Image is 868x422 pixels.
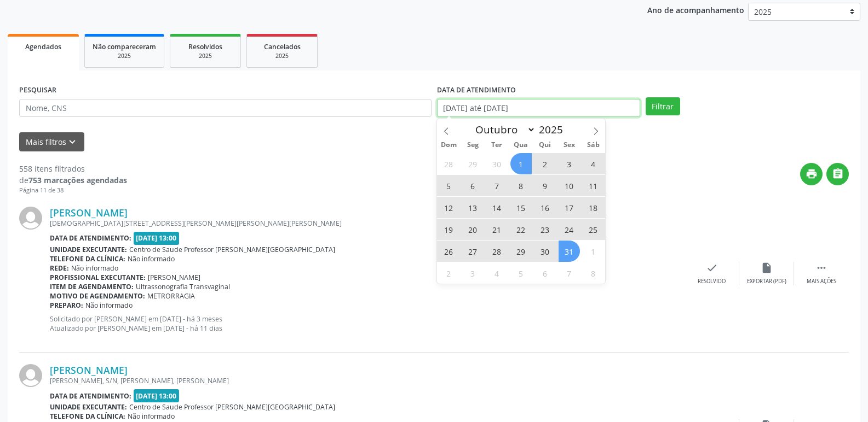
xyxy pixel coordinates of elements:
b: Motivo de agendamento: [50,291,145,301]
span: Outubro 9, 2025 [534,175,556,196]
div: Mais ações [807,278,836,285]
span: Não compareceram [93,42,156,51]
span: Outubro 22, 2025 [510,219,532,240]
div: [PERSON_NAME], S/N, [PERSON_NAME], [PERSON_NAME] [50,376,685,385]
span: Outubro 30, 2025 [534,241,556,262]
span: Outubro 14, 2025 [486,197,508,218]
span: Qua [509,142,533,149]
b: Telefone da clínica: [50,254,125,263]
div: 558 itens filtrados [19,163,127,174]
span: Outubro 6, 2025 [462,175,484,196]
img: img [19,207,42,230]
span: Centro de Saude Professor [PERSON_NAME][GEOGRAPHIC_DATA] [129,245,335,254]
span: Cancelados [264,42,301,51]
b: Unidade executante: [50,402,127,412]
span: Outubro 10, 2025 [559,175,580,196]
strong: 753 marcações agendadas [28,175,127,185]
i:  [815,262,827,274]
span: Outubro 11, 2025 [583,175,604,196]
span: Dom [437,142,461,149]
span: Outubro 24, 2025 [559,219,580,240]
span: Outubro 18, 2025 [583,197,604,218]
input: Year [536,122,572,137]
div: Página 11 de 38 [19,186,127,195]
span: Outubro 1, 2025 [510,153,532,174]
span: Outubro 15, 2025 [510,197,532,218]
div: 2025 [178,52,233,60]
span: Outubro 21, 2025 [486,219,508,240]
span: [PERSON_NAME] [148,273,200,282]
span: Outubro 20, 2025 [462,219,484,240]
span: Outubro 16, 2025 [534,197,556,218]
input: Nome, CNS [19,99,432,118]
span: Outubro 23, 2025 [534,219,556,240]
div: Resolvido [698,278,726,285]
i: print [806,168,818,180]
span: Sex [557,142,581,149]
span: Novembro 1, 2025 [583,241,604,262]
span: Novembro 7, 2025 [559,262,580,284]
span: Resolvidos [188,42,222,51]
button: print [800,163,823,185]
span: Outubro 13, 2025 [462,197,484,218]
b: Data de atendimento: [50,391,131,401]
span: Outubro 27, 2025 [462,241,484,262]
span: Não informado [128,254,175,263]
span: Outubro 28, 2025 [486,241,508,262]
span: Novembro 8, 2025 [583,262,604,284]
span: Centro de Saude Professor [PERSON_NAME][GEOGRAPHIC_DATA] [129,402,335,412]
i: keyboard_arrow_down [66,136,78,148]
i: check [706,262,718,274]
div: [DEMOGRAPHIC_DATA][STREET_ADDRESS][PERSON_NAME][PERSON_NAME][PERSON_NAME] [50,219,685,228]
a: [PERSON_NAME] [50,207,128,219]
div: Exportar (PDF) [747,278,786,285]
span: Novembro 5, 2025 [510,262,532,284]
span: Não informado [71,263,118,273]
span: Outubro 25, 2025 [583,219,604,240]
span: Novembro 6, 2025 [534,262,556,284]
b: Preparo: [50,301,83,310]
b: Rede: [50,263,69,273]
div: de [19,174,127,186]
span: Outubro 19, 2025 [438,219,459,240]
p: Ano de acompanhamento [647,3,744,16]
span: Novembro 4, 2025 [486,262,508,284]
select: Month [470,122,536,137]
span: Outubro 17, 2025 [559,197,580,218]
span: Setembro 30, 2025 [486,153,508,174]
span: Novembro 2, 2025 [438,262,459,284]
span: [DATE] 13:00 [134,389,180,402]
b: Data de atendimento: [50,233,131,243]
i:  [832,168,844,180]
b: Unidade executante: [50,245,127,254]
span: Outubro 3, 2025 [559,153,580,174]
span: Não informado [85,301,133,310]
i: insert_drive_file [761,262,773,274]
input: Selecione um intervalo [437,99,640,118]
label: PESQUISAR [19,82,56,99]
b: Telefone da clínica: [50,412,125,421]
span: Sáb [581,142,605,149]
span: Seg [461,142,485,149]
button: Mais filtroskeyboard_arrow_down [19,132,84,151]
span: METRORRAGIA [147,291,195,301]
span: Ultrassonografia Transvaginal [136,282,230,291]
img: img [19,364,42,387]
b: Profissional executante: [50,273,146,282]
span: Outubro 12, 2025 [438,197,459,218]
span: Outubro 4, 2025 [583,153,604,174]
button: Filtrar [646,97,680,116]
span: Setembro 29, 2025 [462,153,484,174]
span: Não informado [128,412,175,421]
span: Outubro 29, 2025 [510,241,532,262]
a: [PERSON_NAME] [50,364,128,376]
p: Solicitado por [PERSON_NAME] em [DATE] - há 3 meses Atualizado por [PERSON_NAME] em [DATE] - há 1... [50,314,685,333]
span: Qui [533,142,557,149]
span: Outubro 26, 2025 [438,241,459,262]
button:  [826,163,849,185]
span: Outubro 8, 2025 [510,175,532,196]
span: Setembro 28, 2025 [438,153,459,174]
div: 2025 [255,52,309,60]
span: [DATE] 13:00 [134,232,180,244]
div: 2025 [93,52,156,60]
